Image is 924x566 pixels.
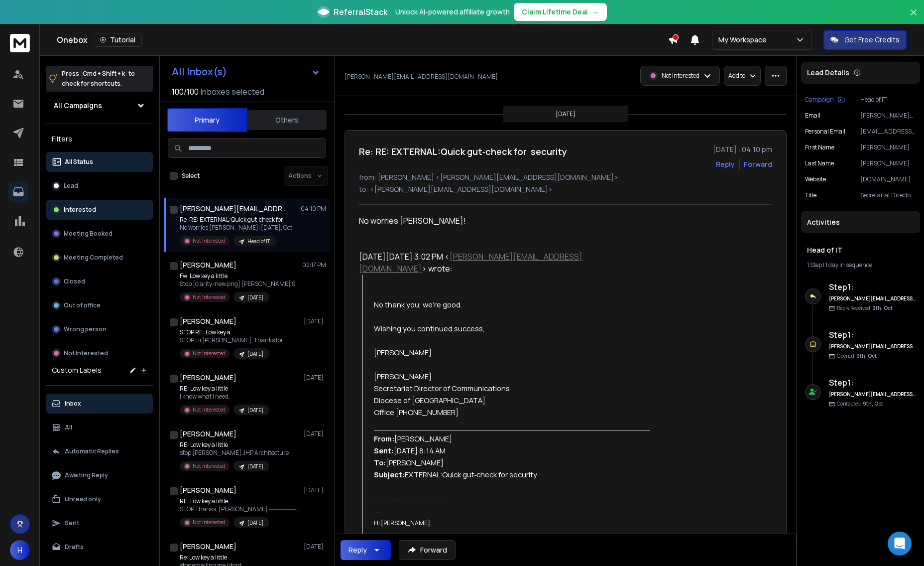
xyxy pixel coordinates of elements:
p: Last Name [805,159,834,167]
span: H [10,540,30,560]
button: Others [247,109,327,131]
h1: [PERSON_NAME] [180,429,236,439]
span: [PERSON_NAME] [374,371,432,381]
h6: Step 1 : [829,329,916,341]
p: Add to [728,72,745,80]
h1: [PERSON_NAME] [180,485,236,495]
button: Inbox [46,394,153,414]
span: No thank you, we’re good. [374,299,462,309]
p: [DATE] [304,374,326,382]
p: [DOMAIN_NAME] [860,175,916,183]
p: Interested [64,206,96,214]
button: Primary [167,108,247,132]
span: 9th, Oct [863,400,883,407]
h1: Head of IT [807,245,914,255]
span: 1 day in sequence [825,261,872,269]
span: Secretariat Director of Communications [374,383,510,393]
span: 9th, Oct [872,304,893,311]
button: All Campaigns [46,96,153,116]
h1: [PERSON_NAME] [180,260,236,270]
p: Not Interested [64,349,108,357]
span: 9th, Oct [856,352,877,359]
p: Drafts [65,543,84,551]
button: Meeting Booked [46,224,153,244]
p: website [805,175,826,183]
p: to: <[PERSON_NAME][EMAIL_ADDRESS][DOMAIN_NAME]> [359,184,772,194]
p: All [65,424,72,431]
button: Tutorial [94,33,142,47]
button: Drafts [46,537,153,557]
p: Not Interested [193,237,226,245]
p: Meeting Completed [64,254,123,262]
p: RE: Low key a little [180,497,299,505]
p: Automatic Replies [65,447,119,455]
p: [DATE] [304,430,326,438]
p: Opened [837,352,877,360]
p: All Status [65,158,93,166]
p: Re: Low key a little [180,554,269,562]
p: Meeting Booked [64,230,113,238]
p: stop [PERSON_NAME] JHP Architecture [180,449,289,457]
p: [DATE] [304,543,326,551]
p: Re: RE: EXTERNAL:Quick gut‑check for [180,216,292,224]
h6: [PERSON_NAME][EMAIL_ADDRESS][DOMAIN_NAME] [829,343,916,350]
span: sophospsmartbannerend [374,513,383,513]
p: [DATE] [556,110,576,118]
p: Personal Email [805,128,845,136]
div: Open Intercom Messenger [888,532,912,556]
p: Contacted [837,400,883,408]
span: Office [PHONE_NUMBER] [374,407,459,417]
div: Forward [744,159,772,169]
p: Awaiting Reply [65,471,108,479]
p: Email [805,112,820,120]
h3: Custom Labels [52,365,102,375]
p: Lead Details [807,68,849,78]
p: Unlock AI-powered affiliate growth [395,7,510,17]
p: Fw: Low key a little [180,272,299,280]
div: Onebox [57,33,668,47]
button: Close banner [907,6,920,30]
p: Unread only [65,495,101,503]
button: Sent [46,513,153,533]
p: 04:10 PM [301,205,326,213]
p: Not Interested [193,519,226,526]
button: Claim Lifetime Deal→ [514,3,607,21]
p: Not Interested [193,406,226,414]
p: Stop [clarity-new.png] [PERSON_NAME] Senior [180,280,299,288]
label: Select [182,172,200,180]
h3: Filters [46,132,153,146]
button: Awaiting Reply [46,465,153,485]
p: title [805,191,816,199]
p: [DATE] [304,486,326,494]
div: Activities [801,211,920,233]
p: [DATE] [247,407,263,414]
div: | [807,261,914,269]
span: Hi [PERSON_NAME], [374,519,432,527]
h1: Re: RE: EXTERNAL:Quick gut‑check for security [359,144,567,158]
button: Reply [341,540,391,560]
strong: Subject: [374,469,405,479]
p: Not Interested [193,293,226,301]
p: Not Interested [193,350,226,357]
p: [DATE] : 04:10 pm [713,144,772,154]
p: [PERSON_NAME][EMAIL_ADDRESS][DOMAIN_NAME] [860,112,916,120]
p: [DATE] [247,350,263,358]
p: Campaign [805,96,834,104]
strong: Sent: [374,445,394,455]
button: Wrong person [46,319,153,339]
button: All [46,418,153,437]
div: [DATE][DATE] 3:02 PM < > wrote: [359,251,650,275]
button: Not Interested [46,343,153,363]
h1: All Campaigns [54,101,102,111]
p: Reply Received [837,304,893,312]
p: Head of IT [860,96,916,104]
p: [PERSON_NAME][EMAIL_ADDRESS][DOMAIN_NAME] [345,73,498,81]
p: Lead [64,182,78,190]
button: Meeting Completed [46,248,153,268]
span: Cmd + Shift + k [81,68,126,79]
span: [PERSON_NAME] [374,347,432,357]
h6: Step 1 : [829,281,916,293]
p: STOP Hi [PERSON_NAME], Thanks for [180,336,283,344]
h6: [PERSON_NAME][EMAIL_ADDRESS][DOMAIN_NAME] [829,391,916,398]
h3: Inboxes selected [201,86,264,98]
